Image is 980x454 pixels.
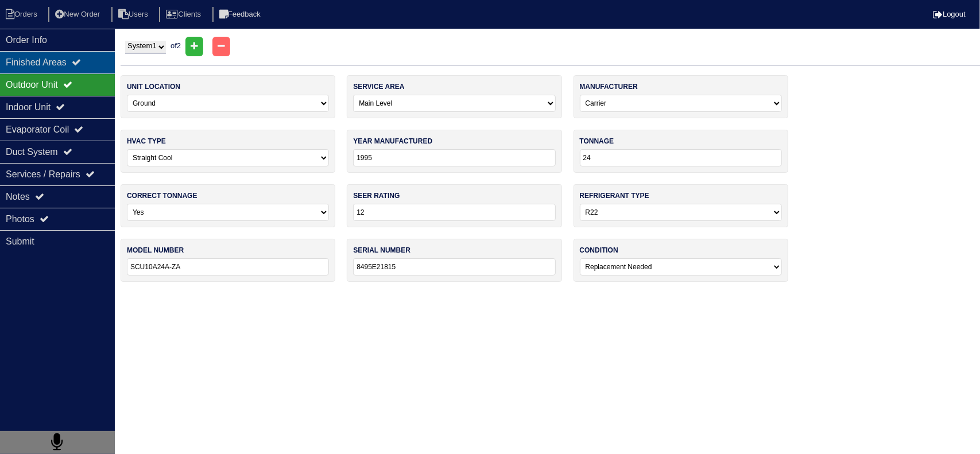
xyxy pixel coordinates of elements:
[933,10,966,18] a: Logout
[212,7,270,22] li: Feedback
[159,10,210,18] a: Clients
[121,37,980,56] div: of 2
[111,7,157,22] li: Users
[159,7,210,22] li: Clients
[127,82,180,92] label: unit location
[353,82,404,92] label: service area
[127,191,197,201] label: correct tonnage
[353,136,432,146] label: year manufactured
[353,245,410,255] label: serial number
[580,245,618,255] label: condition
[580,191,649,201] label: refrigerant type
[580,136,614,146] label: tonnage
[127,136,166,146] label: hvac type
[127,245,184,255] label: model number
[48,10,109,18] a: New Order
[353,191,400,201] label: seer rating
[111,10,157,18] a: Users
[580,82,638,92] label: manufacturer
[48,7,109,22] li: New Order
